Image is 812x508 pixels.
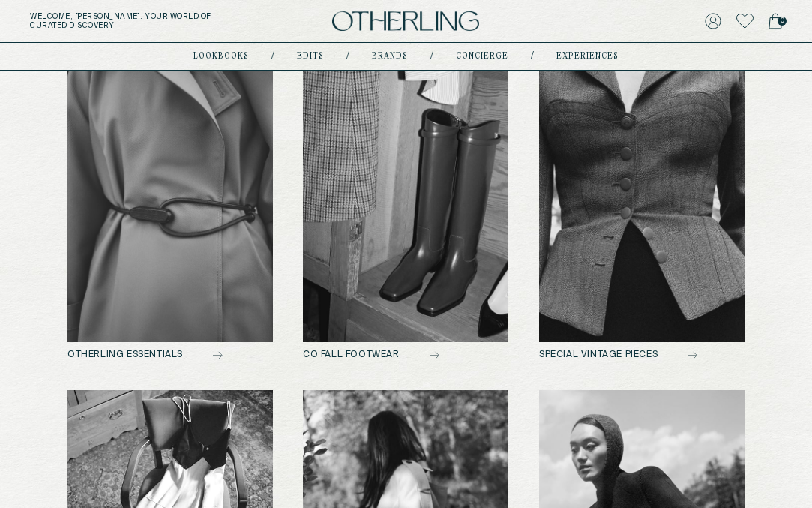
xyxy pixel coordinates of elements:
[539,350,745,360] h2: SPECIAL VINTAGE PIECES
[456,53,508,60] a: concierge
[303,62,508,342] img: common shop
[539,62,745,360] a: SPECIAL VINTAGE PIECES
[556,53,619,60] a: experiences
[193,53,249,60] a: lookbooks
[430,50,433,62] div: /
[30,12,256,30] h5: Welcome, [PERSON_NAME] . Your world of curated discovery.
[67,62,273,360] a: OTHERLING ESSENTIALS
[769,11,782,32] a: 0
[67,62,273,342] img: common shop
[67,350,273,360] h2: OTHERLING ESSENTIALS
[346,50,349,62] div: /
[303,350,508,360] h2: CO FALL FOOTWEAR
[297,53,324,60] a: Edits
[303,62,508,360] a: CO FALL FOOTWEAR
[271,50,274,62] div: /
[778,17,787,26] span: 0
[372,53,408,60] a: Brands
[539,62,745,342] img: common shop
[531,50,534,62] div: /
[332,11,479,32] img: logo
